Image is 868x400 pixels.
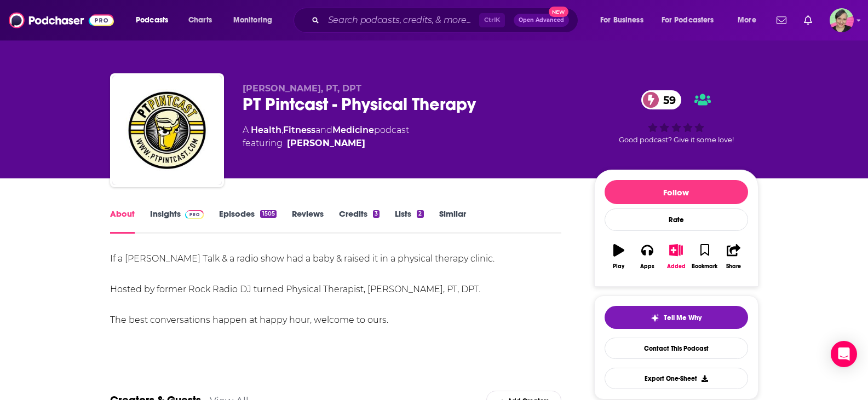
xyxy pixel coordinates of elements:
[641,90,681,109] a: 59
[662,13,714,28] span: For Podcasters
[691,237,719,276] button: Bookmark
[251,125,281,135] a: Health
[514,14,569,27] button: Open AdvancedNew
[605,306,748,329] button: tell me why sparkleTell Me Why
[181,11,219,29] a: Charts
[292,208,324,234] a: Reviews
[605,208,748,231] div: Rate
[830,8,854,32] img: User Profile
[110,208,135,234] a: About
[128,11,182,29] button: open menu
[738,13,756,28] span: More
[226,11,286,29] button: open menu
[233,13,272,28] span: Monitoring
[150,208,204,234] a: InsightsPodchaser Pro
[652,90,681,109] span: 59
[110,251,562,328] div: If a [PERSON_NAME] Talk & a radio show had a baby & raised it in a physical therapy clinic. Hoste...
[332,125,374,135] a: Medicine
[719,237,748,276] button: Share
[281,125,283,135] span: ,
[417,210,423,218] div: 2
[315,125,332,135] span: and
[605,368,748,389] button: Export One-Sheet
[439,208,466,234] a: Similar
[219,208,276,234] a: Episodes1505
[830,8,854,32] span: Logged in as LizDVictoryBelt
[479,13,505,27] span: Ctrl K
[619,136,734,144] span: Good podcast? Give it some love!
[831,341,857,367] div: Open Intercom Messenger
[772,11,791,30] a: Show notifications dropdown
[243,83,361,94] span: [PERSON_NAME], PT, DPT
[667,263,686,270] div: Added
[593,11,657,29] button: open menu
[519,18,564,23] span: Open Advanced
[287,137,365,150] a: Jimmy McKay
[188,13,212,28] span: Charts
[730,11,770,29] button: open menu
[395,208,423,234] a: Lists2
[594,83,758,151] div: 59Good podcast? Give it some love!
[9,10,114,31] img: Podchaser - Follow, Share and Rate Podcasts
[726,263,741,270] div: Share
[651,314,659,322] img: tell me why sparkle
[692,263,717,270] div: Bookmark
[654,11,730,29] button: open menu
[640,263,654,270] div: Apps
[243,124,409,150] div: A podcast
[549,7,568,17] span: New
[633,237,662,276] button: Apps
[185,210,204,219] img: Podchaser Pro
[600,13,643,28] span: For Business
[605,338,748,359] a: Contact This Podcast
[664,314,702,322] span: Tell Me Why
[243,137,409,150] span: featuring
[613,263,624,270] div: Play
[800,11,817,30] a: Show notifications dropdown
[136,13,168,28] span: Podcasts
[830,8,854,32] button: Show profile menu
[112,76,222,185] img: PT Pintcast - Physical Therapy
[605,180,748,204] button: Follow
[324,11,479,29] input: Search podcasts, credits, & more...
[662,237,690,276] button: Added
[339,208,380,234] a: Credits3
[260,210,276,218] div: 1505
[304,8,589,33] div: Search podcasts, credits, & more...
[605,237,633,276] button: Play
[283,125,315,135] a: Fitness
[373,210,380,218] div: 3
